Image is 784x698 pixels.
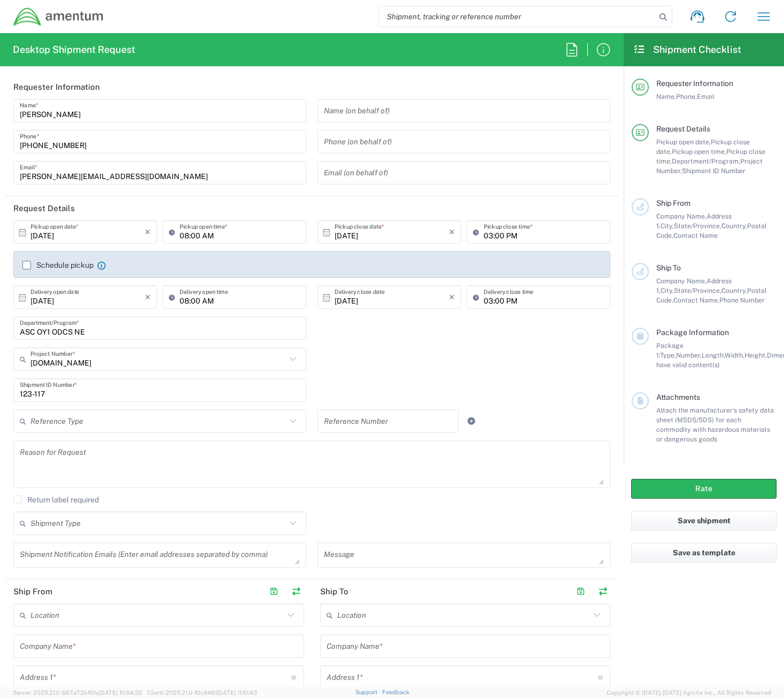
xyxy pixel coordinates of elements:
[145,289,151,306] i: ×
[744,351,767,359] span: Height,
[660,351,676,359] span: Type,
[672,157,740,165] span: Department/Program,
[382,689,409,695] a: Feedback
[99,689,142,696] span: [DATE] 10:54:32
[661,286,674,294] span: City,
[656,342,684,359] span: Package 1:
[702,351,725,359] span: Length,
[22,261,94,269] label: Schedule pickup
[449,289,455,306] i: ×
[656,277,707,285] span: Company Name,
[13,689,142,696] span: Server: 2025.21.0-667a72bf6fa
[13,7,104,27] img: dyncorp
[656,138,711,146] span: Pickup open date,
[656,199,690,207] span: Ship From
[674,222,721,230] span: State/Province,
[661,222,674,230] span: City,
[631,543,777,563] button: Save as template
[449,223,455,241] i: ×
[656,406,774,443] span: Attach the manufacturer’s safety data sheet (MSDS/SDS) for each commodity with hazardous material...
[721,222,747,230] span: Country,
[13,203,75,214] h2: Request Details
[676,351,702,359] span: Number,
[631,511,777,531] button: Save shipment
[697,92,715,100] span: Email
[656,79,733,88] span: Requester Information
[379,6,656,27] input: Shipment, tracking or reference number
[656,125,710,133] span: Request Details
[145,223,151,241] i: ×
[217,689,257,696] span: [DATE] 11:51:43
[674,286,721,294] span: State/Province,
[631,479,777,499] button: Rate
[656,263,681,272] span: Ship To
[633,43,741,56] h2: Shipment Checklist
[676,92,697,100] span: Phone,
[656,328,729,337] span: Package Information
[682,167,746,175] span: Shipment ID Number
[656,92,676,100] span: Name,
[464,414,479,429] a: Add Reference
[320,586,348,597] h2: Ship To
[656,393,700,401] span: Attachments
[147,689,257,696] span: Client: 2025.21.0-f0c8481
[13,586,52,597] h2: Ship From
[672,148,726,156] span: Pickup open time,
[656,212,707,220] span: Company Name,
[673,231,718,239] span: Contact Name
[13,43,135,56] h2: Desktop Shipment Request
[13,495,99,504] label: Return label required
[13,82,100,92] h2: Requester Information
[719,296,765,304] span: Phone Number
[355,689,382,695] a: Support
[725,351,744,359] span: Width,
[607,688,771,697] span: Copyright © [DATE]-[DATE] Agistix Inc., All Rights Reserved
[721,286,747,294] span: Country,
[673,296,719,304] span: Contact Name,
